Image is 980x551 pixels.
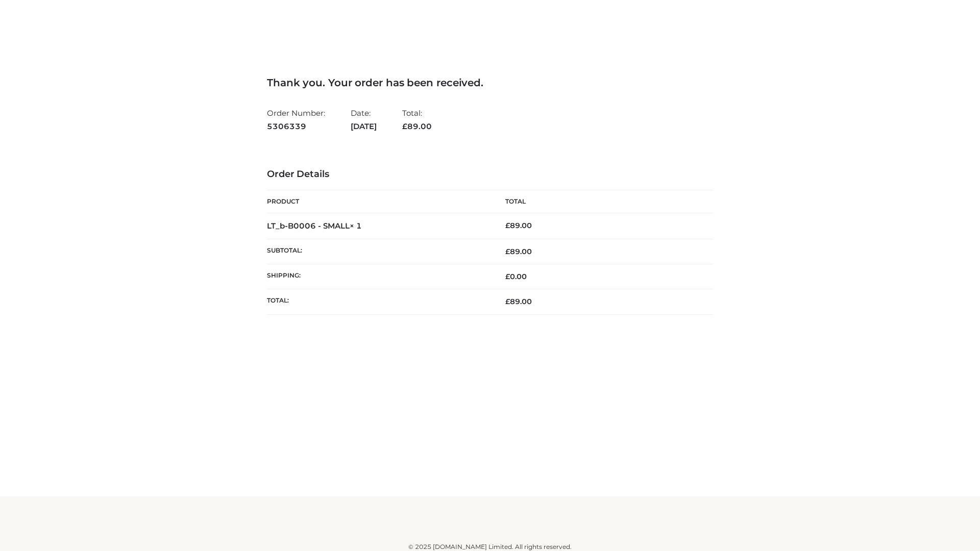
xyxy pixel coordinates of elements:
[505,297,532,306] span: 89.00
[505,247,510,256] span: £
[350,221,362,231] strong: × 1
[351,120,377,133] strong: [DATE]
[267,190,490,213] th: Product
[505,247,532,256] span: 89.00
[505,272,510,281] span: £
[402,104,432,135] li: Total:
[267,169,713,180] h3: Order Details
[490,190,713,213] th: Total
[505,297,510,306] span: £
[505,221,532,230] bdi: 89.00
[267,264,490,289] th: Shipping:
[505,221,510,230] span: £
[267,221,362,231] strong: LT_b-B0006 - SMALL
[267,120,325,133] strong: 5306339
[267,104,325,135] li: Order Number:
[505,272,527,281] bdi: 0.00
[267,239,490,264] th: Subtotal:
[351,104,377,135] li: Date:
[267,77,713,89] h3: Thank you. Your order has been received.
[402,121,407,131] span: £
[402,121,432,131] span: 89.00
[267,289,490,314] th: Total:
